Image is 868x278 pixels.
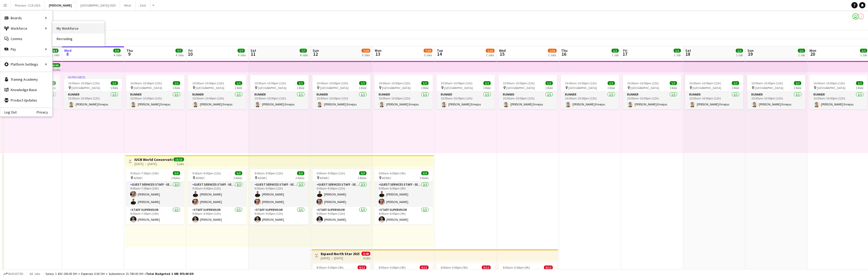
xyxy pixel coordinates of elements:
[374,75,433,109] app-job-card: 10:00am-10:00pm (12h)1/1 [GEOGRAPHIC_DATA]1 RoleRunner1/110:00am-10:00pm (12h)[PERSON_NAME] Emejas
[374,182,433,207] app-card-role: Guest Services Staff - Senior2/29:00am-6:00pm (9h)[PERSON_NAME][PERSON_NAME]
[188,92,246,109] app-card-role: Runner1/110:00am-10:00pm (12h)[PERSON_NAME] Emejas
[810,48,816,53] span: Mon
[64,75,122,79] div: In progress
[312,51,319,57] span: 12
[420,176,429,180] span: 2 Roles
[250,182,308,207] app-card-role: Guest Services Staff - Senior2/29:00am-9:00pm (12h)[PERSON_NAME][PERSON_NAME]
[52,23,104,34] a: My Workforce
[736,49,743,53] span: 1/1
[188,48,193,53] span: Fri
[250,51,256,57] span: 11
[374,207,433,225] app-card-role: Staff Supervisor1/19:00am-6:00pm (9h)[PERSON_NAME]
[747,92,805,109] app-card-role: Runner1/110:00am-10:00pm (12h)[PERSON_NAME] Emejas
[52,34,104,44] a: Recruiting
[436,51,443,57] span: 14
[176,53,184,57] div: 4 Jobs
[420,266,429,269] span: 0/12
[37,110,52,114] a: Privacy
[0,34,52,44] a: Comms
[361,252,370,256] span: 0/48
[297,81,304,85] span: 1/1
[611,49,619,53] span: 1/1
[50,63,60,67] span: 66/66
[0,23,52,34] div: Workforce
[732,81,739,85] span: 1/1
[250,207,308,225] app-card-role: Staff Supervisor1/19:00am-9:00pm (12h)[PERSON_NAME]
[421,86,429,90] span: 1 Role
[196,176,205,180] span: ADNEC
[747,48,754,53] span: Sun
[175,49,183,53] span: 7/7
[111,81,118,85] span: 1/1
[375,48,382,53] span: Mon
[482,266,491,269] span: 0/12
[250,92,308,109] app-card-role: Runner1/110:00am-10:00pm (12h)[PERSON_NAME] Emejas
[424,49,432,53] span: 7/19
[250,169,308,225] div: 9:00am-9:00pm (12h)3/3 ADNEC2 RolesGuest Services Staff - Senior2/29:00am-9:00pm (12h)[PERSON_NAM...
[126,51,133,57] span: 9
[382,86,411,90] span: [GEOGRAPHIC_DATA]
[188,51,193,57] span: 10
[312,169,371,225] div: 9:00am-9:00pm (12h)3/3 ADNEC2 RolesGuest Services Staff - Senior2/29:00am-9:00pm (12h)[PERSON_NAM...
[437,75,495,109] app-job-card: 10:00am-10:00pm (12h)1/1 [GEOGRAPHIC_DATA]1 RoleRunner1/110:00am-10:00pm (12h)[PERSON_NAME] Emejas
[627,81,659,85] span: 10:00am-10:00pm (12h)
[0,44,52,54] div: Pay
[358,266,366,269] span: 0/12
[751,81,783,85] span: 10:00am-10:00pm (12h)
[188,169,246,225] div: 9:00am-9:00pm (12h)3/3 ADNEC2 RolesGuest Services Staff - Senior2/29:00am-9:00pm (12h)[PERSON_NAM...
[503,266,530,269] span: 8:00am-5:00pm (9h)
[312,92,371,109] app-card-role: Runner1/110:00am-10:00pm (12h)[PERSON_NAME] Emejas
[379,81,410,85] span: 10:00am-10:00pm (12h)
[560,51,568,57] span: 16
[689,81,721,85] span: 10:00am-10:00pm (12h)
[379,266,406,269] span: 8:00am-5:00pm (9h)
[64,75,122,109] app-job-card: In progress10:00am-10:00pm (12h)1/1 [GEOGRAPHIC_DATA]1 RoleRunner1/110:00am-10:00pm (12h)[PERSON_...
[134,162,173,166] div: [DATE] → [DATE]
[382,176,391,180] span: ADNEC
[441,266,468,269] span: 8:00am-5:00pm (9h)
[363,256,370,260] div: 4 jobs
[64,92,122,109] app-card-role: Runner1/110:00am-10:00pm (12h)[PERSON_NAME] Emejas
[146,272,194,276] span: Total Budgeted 1 445 970.00 DH
[561,92,619,109] app-card-role: Runner1/110:00am-10:00pm (12h)[PERSON_NAME] Emejas
[126,182,184,207] app-card-role: Guest Services Staff - Senior2/29:00am-7:00pm (10h)[PERSON_NAME][PERSON_NAME]
[361,49,370,53] span: 7/19
[374,51,382,57] span: 13
[312,207,371,225] app-card-role: Staff Supervisor1/19:00am-9:00pm (12h)[PERSON_NAME]
[809,92,867,109] app-card-role: Runner1/110:00am-10:00pm (12h)[PERSON_NAME] Emejas
[126,92,184,109] app-card-role: Runner1/110:00am-10:00pm (12h)[PERSON_NAME] Emejas
[188,75,246,109] div: 10:00am-10:00pm (12h)1/1 [GEOGRAPHIC_DATA]1 RoleRunner1/110:00am-10:00pm (12h)[PERSON_NAME] Emejas
[685,48,691,53] span: Sat
[173,171,180,175] span: 3/3
[794,86,801,90] span: 1 Role
[114,53,122,57] div: 4 Jobs
[192,171,221,175] span: 9:00am-9:00pm (12h)
[612,53,619,57] div: 1 Job
[64,48,71,53] span: Wed
[126,75,184,109] app-job-card: 10:00am-10:00pm (12h)1/1 [GEOGRAPHIC_DATA]1 RoleRunner1/110:00am-10:00pm (12h)[PERSON_NAME] Emejas
[235,81,242,85] span: 1/1
[548,49,557,53] span: 1/13
[235,86,242,90] span: 1 Role
[544,266,553,269] span: 0/12
[359,171,366,175] span: 3/3
[809,75,867,109] app-job-card: 10:00am-10:00pm (12h)1/1 [GEOGRAPHIC_DATA]1 RoleRunner1/110:00am-10:00pm (12h)[PERSON_NAME] Emejas
[421,171,429,175] span: 3/3
[732,86,739,90] span: 1 Role
[374,169,433,225] app-job-card: 9:00am-6:00pm (9h)3/3 ADNEC2 RolesGuest Services Staff - Senior2/29:00am-6:00pm (9h)[PERSON_NAME]...
[320,86,348,90] span: [GEOGRAPHIC_DATA]
[545,81,553,85] span: 1/1
[235,171,242,175] span: 3/3
[295,176,304,180] span: 2 Roles
[317,171,345,175] span: 9:00am-9:00pm (12h)
[685,92,743,109] app-card-role: Runner1/110:00am-10:00pm (12h)[PERSON_NAME] Emejas
[545,86,553,90] span: 1 Role
[120,0,135,10] button: Miral
[51,49,58,53] span: 4/4
[674,53,681,57] div: 1 Job
[359,81,366,85] span: 1/1
[130,171,159,175] span: 9:00am-7:00pm (10h)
